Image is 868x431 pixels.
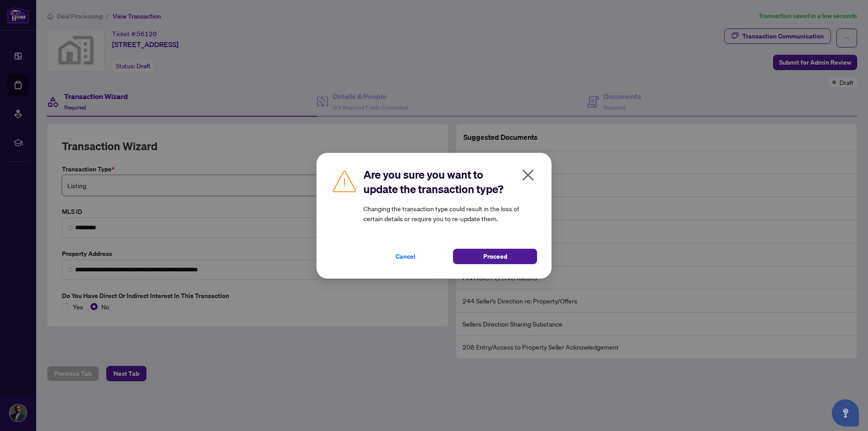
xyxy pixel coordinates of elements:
img: Caution Img [331,167,358,194]
span: Proceed [483,249,507,264]
h2: Are you sure you want to update the transaction type? [363,167,537,196]
span: close [521,168,535,182]
button: Proceed [453,249,537,264]
button: Open asap [832,399,859,426]
article: Changing the transaction type could result in the loss of certain details or require you to re-up... [363,204,537,223]
span: Cancel [396,249,415,264]
button: Cancel [363,249,448,264]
